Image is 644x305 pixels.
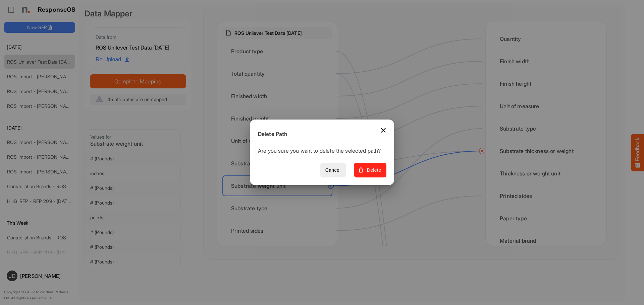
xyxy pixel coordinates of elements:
span: Delete [359,166,381,174]
p: Are you sure you want to delete the selected path? [258,147,381,157]
button: Delete [354,163,386,178]
h6: Delete Path [258,130,381,139]
button: Close dialog [375,122,391,138]
button: Cancel [320,163,346,178]
span: Cancel [325,166,341,174]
